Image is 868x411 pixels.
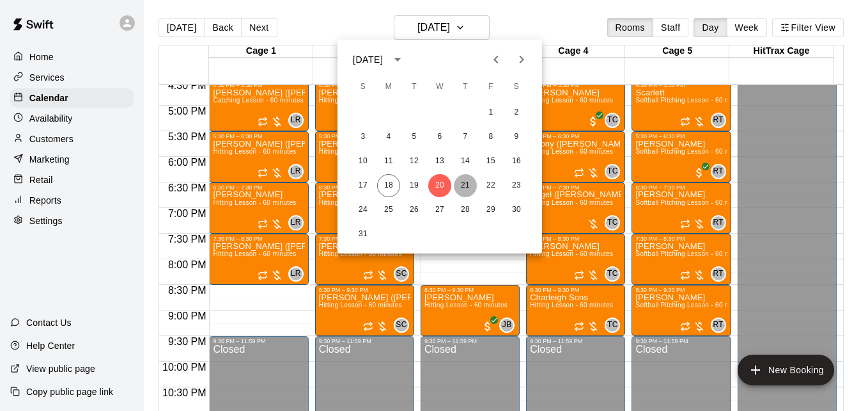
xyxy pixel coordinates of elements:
button: 30 [505,198,528,222]
button: calendar view is open, switch to year view [387,49,408,70]
button: 24 [352,198,375,222]
button: 20 [428,174,451,197]
button: 17 [352,174,375,197]
button: 28 [454,198,477,222]
button: 1 [479,101,502,124]
button: 29 [479,198,502,222]
button: 19 [403,174,426,197]
button: 8 [479,125,502,149]
span: Sunday [352,74,375,100]
span: Monday [377,74,400,100]
button: 26 [403,198,426,222]
button: Next month [509,47,534,72]
span: Friday [479,74,502,100]
button: 7 [454,125,477,149]
button: 10 [352,150,375,173]
button: 18 [377,174,400,197]
button: 27 [428,198,451,222]
button: Previous month [483,47,509,72]
button: 5 [403,125,426,149]
button: 23 [505,174,528,197]
span: Wednesday [428,74,451,100]
button: 15 [479,150,502,173]
button: 14 [454,150,477,173]
button: 21 [454,174,477,197]
span: Saturday [505,74,528,100]
button: 12 [403,150,426,173]
button: 25 [377,198,400,222]
button: 4 [377,125,400,149]
button: 3 [352,125,375,149]
button: 11 [377,150,400,173]
button: 13 [428,150,451,173]
span: Thursday [454,74,477,100]
button: 9 [505,125,528,149]
span: Tuesday [403,74,426,100]
button: 31 [352,223,375,246]
button: 22 [479,174,502,197]
div: [DATE] [353,53,383,67]
button: 6 [428,125,451,149]
button: 16 [505,150,528,173]
button: 2 [505,101,528,124]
